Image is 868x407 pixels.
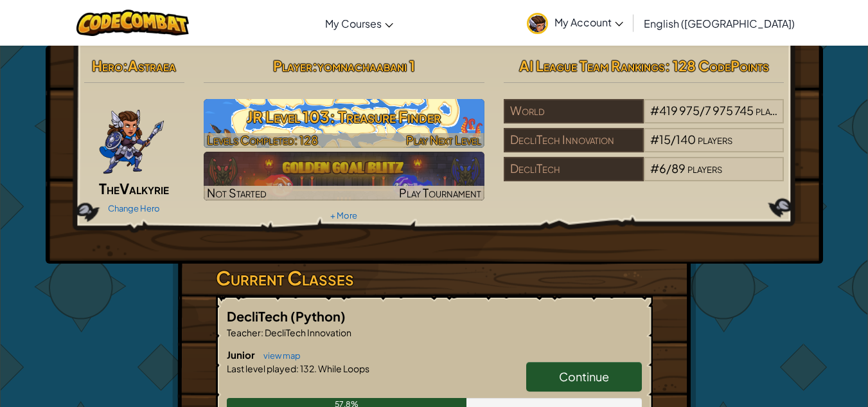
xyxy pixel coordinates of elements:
[120,179,169,197] span: Valkyrie
[296,363,299,374] span: :
[257,350,301,361] a: view map
[204,99,484,148] a: Play Next Level
[227,308,290,324] span: DecliTech
[312,57,317,75] span: :
[330,210,357,221] a: + More
[319,6,400,41] a: My Courses
[671,161,686,176] span: 89
[204,152,484,201] img: Golden Goal
[216,264,653,293] h3: Current Classes
[687,161,722,176] span: players
[227,327,261,338] span: Teacher
[666,161,671,176] span: /
[650,161,659,176] span: #
[261,327,263,338] span: :
[504,169,784,184] a: DecliTech#6/89players
[317,363,369,374] span: While Loops
[659,132,671,147] span: 15
[665,57,769,75] span: : 128 CodePoints
[325,17,382,30] span: My Courses
[204,102,484,131] h3: JR Level 103: Treasure Finder
[644,17,795,30] span: English ([GEOGRAPHIC_DATA])
[76,10,189,36] img: CodeCombat logo
[317,57,415,75] span: yomnachaabani 1
[207,132,318,147] span: Levels Completed: 128
[637,6,801,41] a: English ([GEOGRAPHIC_DATA])
[123,57,128,75] span: :
[554,15,623,29] span: My Account
[504,140,784,155] a: DecliTech Innovation#15/140players
[504,111,784,126] a: World#419 975/7 975 745players
[698,132,732,147] span: players
[559,369,609,384] span: Continue
[273,57,312,75] span: Player
[504,128,644,152] div: DecliTech Innovation
[700,103,705,118] span: /
[299,363,317,374] span: 132.
[650,132,659,147] span: #
[527,13,548,34] img: avatar
[520,3,630,43] a: My Account
[263,327,351,338] span: DecliTech Innovation
[207,185,267,200] span: Not Started
[108,203,160,213] a: Change Hero
[204,152,484,201] a: Not StartedPlay Tournament
[519,57,665,75] span: AI League Team Rankings
[705,103,754,118] span: 7 975 745
[290,308,346,324] span: (Python)
[406,132,481,147] span: Play Next Level
[399,185,481,200] span: Play Tournament
[676,132,696,147] span: 140
[227,363,296,374] span: Last level played
[98,99,165,176] img: ValkyriePose.png
[99,179,120,197] span: The
[92,57,123,75] span: Hero
[659,161,666,176] span: 6
[204,99,484,148] img: JR Level 103: Treasure Finder
[128,57,176,75] span: Astraea
[659,103,700,118] span: 419 975
[227,348,257,361] span: Junior
[756,103,790,118] span: players
[671,132,676,147] span: /
[650,103,659,118] span: #
[504,157,644,181] div: DecliTech
[504,99,644,123] div: World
